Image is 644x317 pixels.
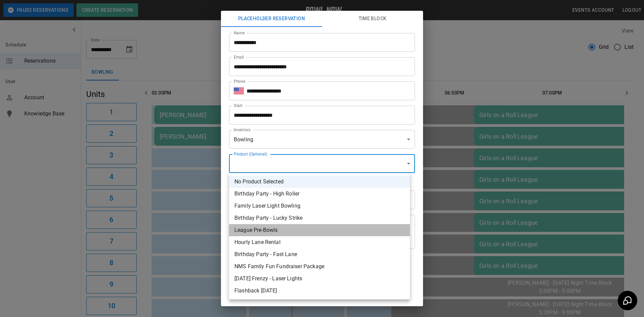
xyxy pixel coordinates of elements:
li: Birthday Party - High Roller [229,188,410,200]
li: Birthday Party - Lucky Strike [229,212,410,224]
li: Flashback [DATE] [229,285,410,297]
li: Hourly Lane Rental [229,236,410,248]
li: Family Laser Light Bowling [229,200,410,212]
li: League Pre-Bowls [229,224,410,236]
li: [DATE] Frenzy - Laser Lights [229,273,410,285]
li: Birthday Party - Fast Lane [229,248,410,260]
li: NMS Family Fun Fundraiser Package [229,260,410,273]
li: No Product Selected [229,176,410,188]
